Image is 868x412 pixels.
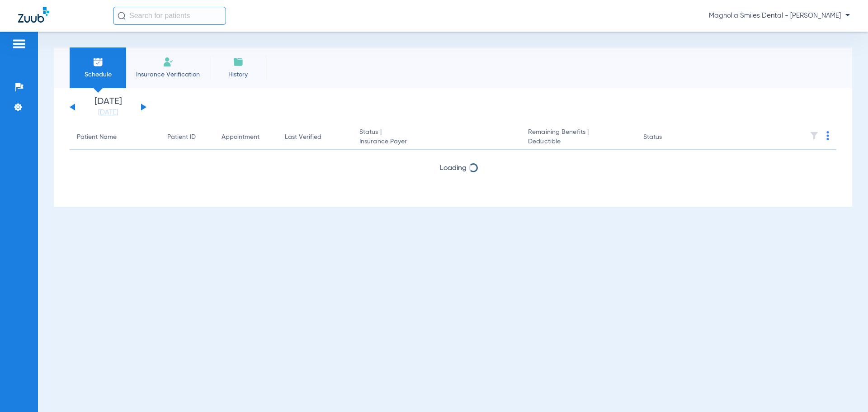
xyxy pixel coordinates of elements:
[93,57,104,67] img: Schedule
[528,137,628,147] span: Deductible
[285,133,345,142] div: Last Verified
[636,125,697,150] th: Status
[163,57,174,67] img: Manual Insurance Verification
[118,12,126,20] img: Search Icon
[217,70,259,79] span: History
[77,133,153,142] div: Patient Name
[440,165,467,172] span: Loading
[167,133,207,142] div: Patient ID
[167,133,196,142] div: Patient ID
[81,108,135,117] a: [DATE]
[18,7,49,23] img: Zuub Logo
[12,38,26,49] img: hamburger-icon
[113,7,226,25] input: Search for patients
[77,133,117,142] div: Patient Name
[81,97,135,117] li: [DATE]
[222,133,270,142] div: Appointment
[352,125,521,150] th: Status |
[810,131,819,140] img: filter.svg
[359,137,514,147] span: Insurance Payer
[76,70,119,79] span: Schedule
[222,133,259,142] div: Appointment
[521,125,636,150] th: Remaining Benefits |
[826,131,829,140] img: group-dot-blue.svg
[133,70,203,79] span: Insurance Verification
[285,133,321,142] div: Last Verified
[709,11,850,20] span: Magnolia Smiles Dental - [PERSON_NAME]
[233,57,244,67] img: History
